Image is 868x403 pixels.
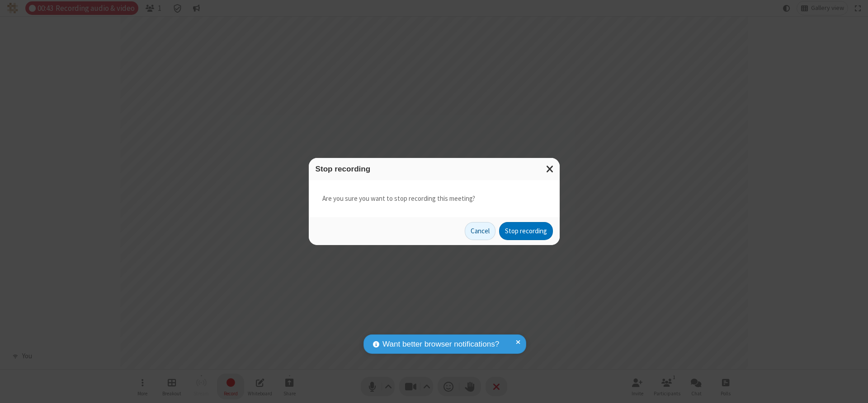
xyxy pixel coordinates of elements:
div: Are you sure you want to stop recording this meeting? [309,180,560,218]
button: Stop recording [499,222,553,240]
button: Close modal [541,158,560,180]
span: Want better browser notifications? [382,338,499,350]
button: Cancel [465,222,495,240]
h3: Stop recording [316,165,553,173]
